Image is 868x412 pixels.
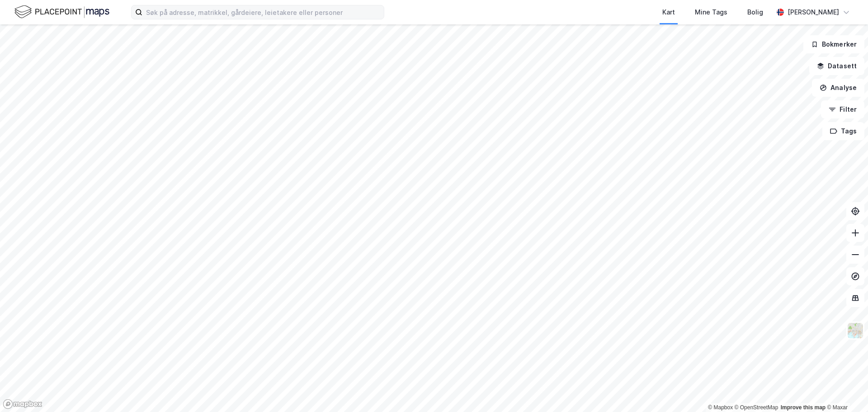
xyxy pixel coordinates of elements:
div: Kontrollprogram for chat [823,369,868,412]
div: Kart [662,7,675,18]
div: Mine Tags [695,7,727,18]
div: Bolig [747,7,763,18]
input: Søk på adresse, matrikkel, gårdeiere, leietakere eller personer [142,5,384,19]
div: [PERSON_NAME] [788,7,839,18]
iframe: Chat Widget [823,369,868,412]
img: logo.f888ab2527a4732fd821a326f86c7f29.svg [14,4,109,20]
